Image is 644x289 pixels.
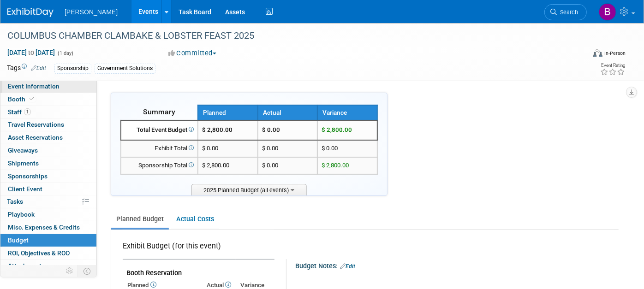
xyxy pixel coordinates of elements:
[258,105,318,120] th: Actual
[31,65,46,71] a: Edit
[8,236,29,244] span: Budget
[0,80,96,93] a: Event Information
[0,260,96,272] a: Attachments
[544,4,587,20] a: Search
[171,211,219,228] a: Actual Costs
[62,265,78,277] td: Personalize Event Tab Strip
[4,28,573,44] div: COLUMBUS CHAMBER CLAMBAKE & LOBSTER FEAST 2025
[0,157,96,170] a: Shipments
[0,221,96,234] a: Misc. Expenses & Credits
[0,247,96,260] a: ROI, Objectives & ROO
[123,260,274,279] td: Booth Reservation
[125,126,194,135] div: Total Event Budget
[57,50,73,56] span: (1 day)
[0,195,96,208] a: Tasks
[8,249,70,257] span: ROI, Objectives & ROO
[340,263,355,270] a: Edit
[534,48,626,62] div: Event Format
[202,162,229,169] span: $ 2,800.00
[295,259,618,271] div: Budget Notes:
[24,108,31,115] span: 1
[0,170,96,183] a: Sponsorships
[202,126,233,133] span: $ 2,800.00
[27,49,36,56] span: to
[65,8,118,16] span: [PERSON_NAME]
[604,50,626,57] div: In-Person
[7,8,54,17] img: ExhibitDay
[258,157,318,174] td: $ 0.00
[123,241,271,256] div: Exhibit Budget (for this event)
[8,108,31,116] span: Staff
[599,3,616,21] img: Buse Onen
[0,183,96,195] a: Client Event
[7,198,23,205] span: Tasks
[8,224,80,231] span: Misc. Expenses & Credits
[0,93,96,106] a: Booth
[198,105,258,120] th: Planned
[8,262,45,270] span: Attachments
[7,48,55,57] span: [DATE] [DATE]
[8,159,39,167] span: Shipments
[95,64,155,73] div: Government Solutions
[322,126,352,133] span: $ 2,800.00
[0,208,96,221] a: Playbook
[322,145,338,152] span: $ 0.00
[258,140,318,157] td: $ 0.00
[600,63,625,68] div: Event Rating
[593,49,602,57] img: Format-Inperson.png
[8,147,38,154] span: Giveaways
[125,144,194,153] div: Exhibit Total
[557,9,578,16] span: Search
[8,134,63,141] span: Asset Reservations
[8,211,35,218] span: Playbook
[8,172,48,180] span: Sponsorships
[111,211,169,228] a: Planned Budget
[8,185,42,193] span: Client Event
[8,95,36,103] span: Booth
[202,145,218,152] span: $ 0.00
[8,83,60,90] span: Event Information
[0,131,96,144] a: Asset Reservations
[125,161,194,170] div: Sponsorship Total
[0,118,96,131] a: Travel Reservations
[143,107,175,116] span: Summary
[0,144,96,157] a: Giveaways
[317,105,377,120] th: Variance
[165,48,220,58] button: Committed
[191,184,307,195] span: 2025 Planned Budget (all events)
[258,120,318,140] td: $ 0.00
[7,63,46,74] td: Tags
[0,106,96,118] a: Staff1
[54,64,91,73] div: Sponsorship
[78,265,97,277] td: Toggle Event Tabs
[0,234,96,247] a: Budget
[8,121,64,128] span: Travel Reservations
[322,162,349,169] span: $ 2,800.00
[30,96,34,101] i: Booth reservation complete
